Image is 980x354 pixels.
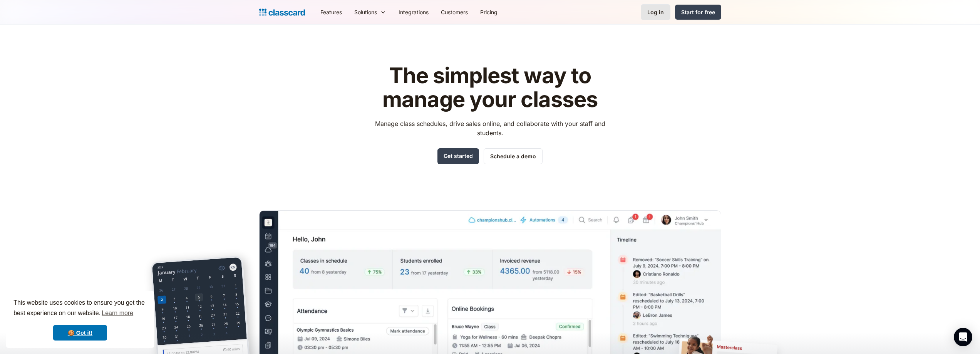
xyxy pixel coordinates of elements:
[641,4,670,20] a: Log in
[647,8,664,16] div: Log in
[348,3,392,21] div: Solutions
[368,119,612,138] p: Manage class schedules, drive sales online, and collaborate with your staff and students.
[681,8,715,16] div: Start for free
[354,8,377,16] div: Solutions
[314,3,348,21] a: Features
[368,64,612,111] h1: The simplest way to manage your classes
[435,3,474,21] a: Customers
[437,148,479,164] a: Get started
[53,325,107,341] a: dismiss cookie message
[6,291,154,348] div: cookieconsent
[392,3,435,21] a: Integrations
[101,307,134,319] a: learn more about cookies
[474,3,504,21] a: Pricing
[13,298,147,319] span: This website uses cookies to ensure you get the best experience on our website.
[259,7,305,18] a: home
[675,5,721,20] a: Start for free
[484,148,543,164] a: Schedule a demo
[954,328,972,346] div: Open Intercom Messenger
